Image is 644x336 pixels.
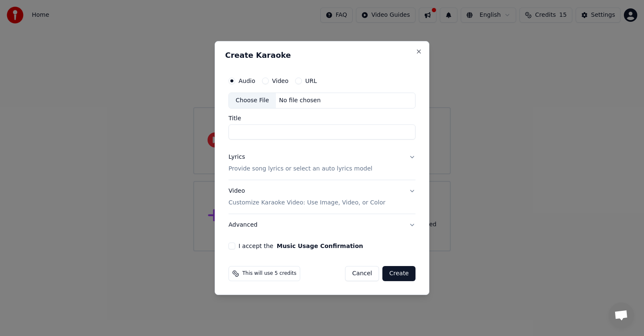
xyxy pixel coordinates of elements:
[229,199,385,207] p: Customize Karaoke Video: Use Image, Video, or Color
[229,187,385,207] div: Video
[229,115,415,121] label: Title
[229,153,245,161] div: Lyrics
[277,243,363,249] button: I accept the
[239,78,255,84] label: Audio
[225,52,419,59] h2: Create Karaoke
[345,266,379,281] button: Cancel
[272,78,288,84] label: Video
[229,180,415,214] button: VideoCustomize Karaoke Video: Use Image, Video, or Color
[242,270,296,277] span: This will use 5 credits
[239,243,363,249] label: I accept the
[305,78,317,84] label: URL
[229,165,372,173] p: Provide song lyrics or select an auto lyrics model
[229,214,415,236] button: Advanced
[276,96,324,105] div: No file chosen
[382,266,415,281] button: Create
[229,93,276,108] div: Choose File
[229,146,415,180] button: LyricsProvide song lyrics or select an auto lyrics model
